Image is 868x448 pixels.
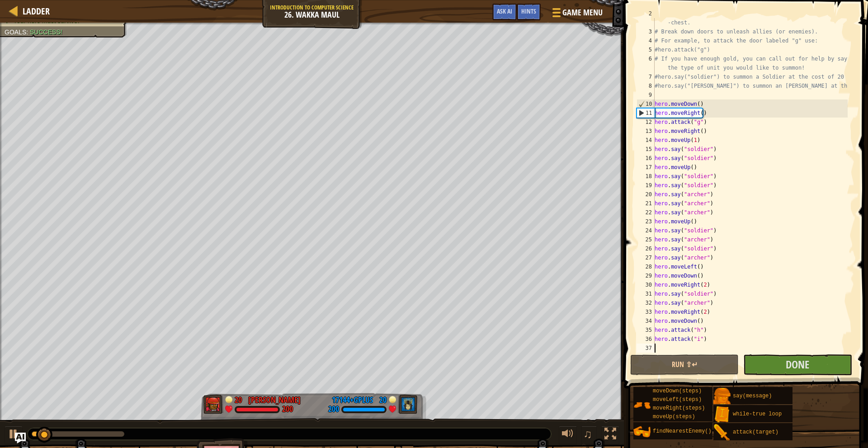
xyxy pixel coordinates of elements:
[733,411,782,417] span: while-true loop
[248,394,301,406] div: [PERSON_NAME]
[653,396,702,403] span: moveLeft(steps)
[637,9,655,27] div: 2
[637,190,655,199] div: 20
[282,406,293,414] div: 200
[743,354,852,375] button: Done
[637,280,655,289] div: 30
[633,396,651,414] img: portrait.png
[637,335,655,344] div: 36
[559,426,577,444] button: Adjust volume
[637,307,655,316] div: 33
[23,5,50,17] span: Ladder
[332,394,373,406] div: 17144+gplus
[398,395,418,414] img: thang_avatar_frame.png
[637,235,655,244] div: 25
[581,426,597,444] button: ♫
[637,27,655,36] div: 3
[637,108,655,118] div: 11
[637,45,655,54] div: 5
[637,99,655,108] div: 10
[235,394,244,402] div: 20
[637,262,655,271] div: 28
[637,72,655,81] div: 7
[637,54,655,72] div: 6
[203,395,223,414] img: thang_avatar_frame.png
[562,7,603,19] span: Game Menu
[637,298,655,307] div: 32
[5,426,23,444] button: Ctrl + P: Play
[637,154,655,163] div: 16
[733,429,778,435] span: attack(target)
[377,394,387,402] div: 20
[637,217,655,226] div: 23
[637,163,655,172] div: 17
[637,253,655,262] div: 27
[637,316,655,325] div: 34
[328,406,339,414] div: 200
[633,423,651,440] img: portrait.png
[653,388,702,394] span: moveDown(steps)
[713,406,731,423] img: portrait.png
[637,118,655,127] div: 12
[713,388,731,405] img: portrait.png
[5,28,26,36] span: Goals
[497,7,512,15] span: Ask AI
[521,7,536,15] span: Hints
[637,344,655,353] div: 37
[545,4,608,25] button: Game Menu
[713,424,731,441] img: portrait.png
[492,4,517,20] button: Ask AI
[637,199,655,208] div: 21
[653,414,695,420] span: moveUp(steps)
[601,426,619,444] button: Toggle fullscreen
[637,226,655,235] div: 24
[653,428,712,434] span: findNearestEnemy()
[15,433,26,443] button: Ask AI
[637,127,655,136] div: 13
[637,90,655,99] div: 9
[26,28,30,36] span: :
[637,208,655,217] div: 22
[637,36,655,45] div: 4
[18,5,50,17] a: Ladder
[630,354,739,375] button: Run ⇧↵
[786,357,809,372] span: Done
[637,172,655,181] div: 18
[637,325,655,335] div: 35
[637,136,655,145] div: 14
[637,271,655,280] div: 29
[637,145,655,154] div: 15
[637,181,655,190] div: 19
[637,289,655,298] div: 31
[30,28,62,36] span: Success!
[733,393,772,399] span: say(message)
[637,81,655,90] div: 8
[583,427,592,441] span: ♫
[653,405,705,411] span: moveRight(steps)
[637,244,655,253] div: 26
